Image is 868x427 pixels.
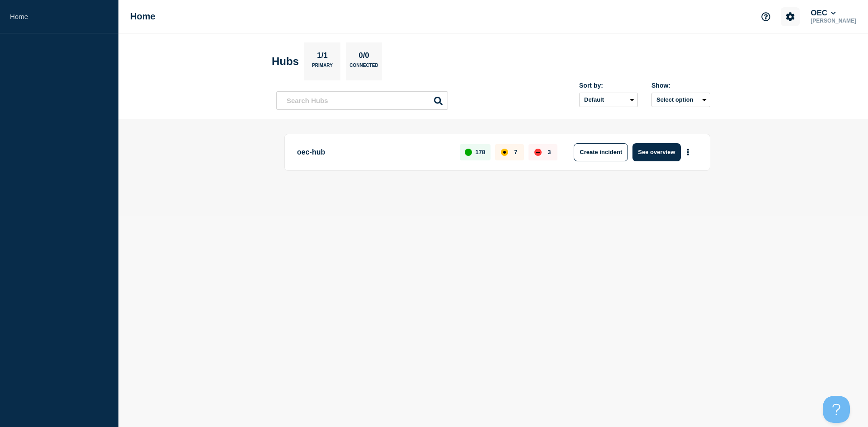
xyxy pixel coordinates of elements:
button: See overview [632,143,680,161]
p: [PERSON_NAME] [809,18,858,24]
button: More actions [682,144,694,160]
h2: Hubs [272,55,299,68]
p: 1/1 [314,51,331,63]
iframe: Help Scout Beacon - Open [823,396,850,423]
button: Select option [651,93,710,107]
select: Sort by [579,93,638,107]
p: 7 [514,149,517,155]
button: Account settings [781,7,800,26]
p: Connected [349,63,378,72]
div: affected [501,149,508,156]
h1: Home [130,11,156,22]
p: Primary [312,63,333,72]
button: Support [756,7,775,26]
div: Show: [651,82,710,89]
p: 3 [547,149,551,155]
button: Create incident [574,143,628,161]
p: 0/0 [355,51,373,63]
button: OEC [809,9,837,18]
p: 178 [476,149,486,155]
input: Search Hubs [276,91,448,110]
div: Sort by: [579,82,638,89]
p: oec-hub [297,143,449,161]
div: up [465,149,472,156]
div: down [534,149,542,156]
